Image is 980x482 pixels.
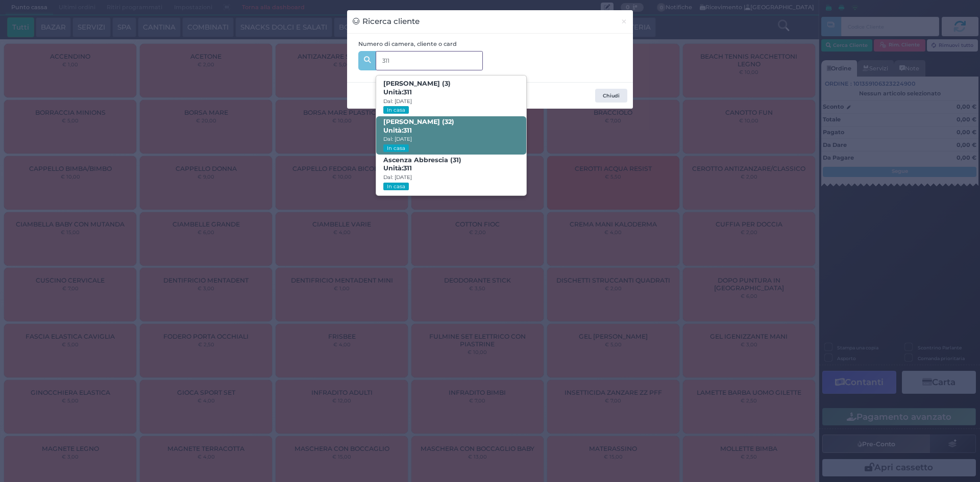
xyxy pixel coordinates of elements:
small: Dal: [DATE] [383,174,412,181]
b: [PERSON_NAME] (32) [383,118,454,134]
strong: 311 [403,126,412,134]
span: Unità: [383,88,412,97]
h3: Ricerca cliente [353,16,420,28]
strong: 311 [403,164,412,172]
small: Dal: [DATE] [383,136,412,142]
small: In casa [383,183,408,190]
strong: 311 [403,88,412,96]
span: Unità: [383,164,412,173]
label: Numero di camera, cliente o card [358,40,457,48]
button: Chiudi [595,89,627,103]
b: [PERSON_NAME] (3) [383,80,451,96]
small: In casa [383,106,408,114]
button: Chiudi [615,10,633,33]
span: × [621,16,627,27]
b: Ascenza Abbrescia (31) [383,156,461,172]
input: Es. 'Mario Rossi', '220' o '108123234234' [376,51,483,70]
small: In casa [383,144,408,152]
span: Unità: [383,126,412,135]
small: Dal: [DATE] [383,98,412,105]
